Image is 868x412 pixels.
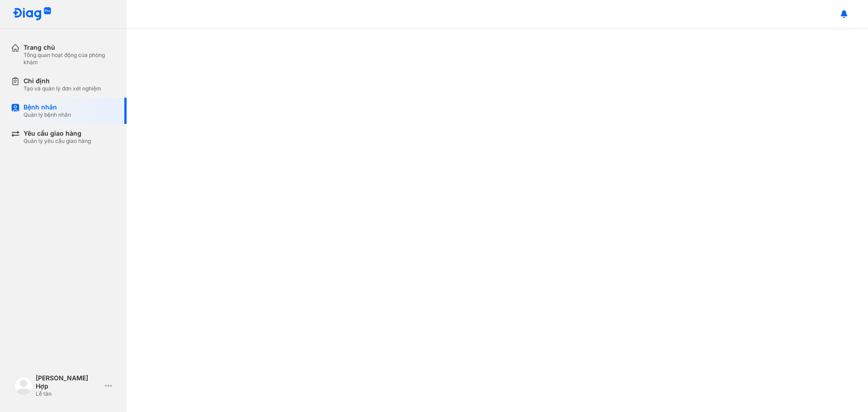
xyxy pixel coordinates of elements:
div: Tạo và quản lý đơn xét nghiệm [24,85,101,92]
div: Tổng quan hoạt động của phòng khám [24,52,116,66]
div: Yêu cầu giao hàng [24,129,91,137]
div: Trang chủ [24,43,116,52]
img: logo [14,377,33,395]
div: Quản lý yêu cầu giao hàng [24,137,91,145]
div: Bệnh nhân [24,103,71,111]
div: Chỉ định [24,77,101,85]
div: Lễ tân [36,390,101,398]
div: Quản lý bệnh nhân [24,111,71,118]
div: [PERSON_NAME] Hợp [36,374,101,390]
img: logo [13,7,52,21]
